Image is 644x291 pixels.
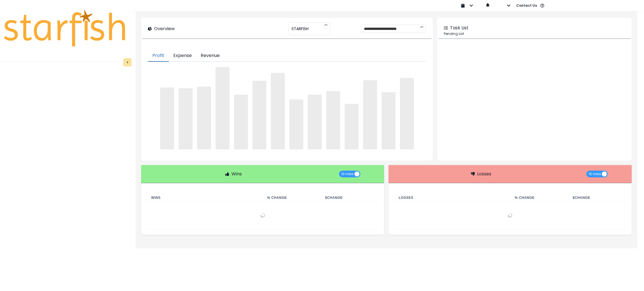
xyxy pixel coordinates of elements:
[263,194,321,201] th: % Change
[252,81,266,149] span: ‌
[197,87,211,149] span: ‌
[148,50,169,62] button: Profit
[589,171,601,177] span: 10 rows
[289,99,303,149] span: ‌
[321,194,378,201] th: $ Change
[568,194,626,201] th: $ Change
[394,194,510,201] th: Losses
[292,23,309,35] span: STARFISH
[154,25,175,32] p: Overview
[234,95,248,149] span: ‌
[510,194,568,201] th: % Change
[444,31,625,36] p: Pending List
[216,67,229,149] span: ‌
[308,95,322,149] span: ‌
[382,92,396,149] span: ‌
[179,88,193,149] span: ‌
[345,104,359,149] span: ‌
[169,50,196,62] button: Expense
[341,171,354,177] span: 10 rows
[363,80,377,149] span: ‌
[400,78,414,149] span: ‌
[147,194,263,201] th: Wins
[326,91,340,149] span: ‌
[271,73,285,149] span: ‌
[477,171,491,177] p: Losses
[196,50,224,62] button: Revenue
[231,171,242,177] p: Wins
[160,87,174,149] span: ‌
[450,25,468,31] p: Task List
